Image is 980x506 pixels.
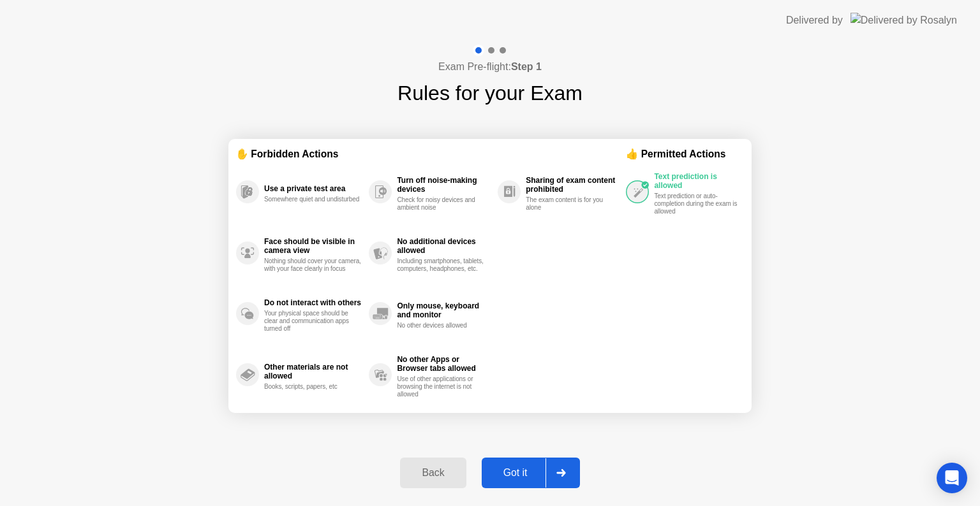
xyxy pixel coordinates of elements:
div: Use a private test area [264,184,362,193]
div: Other materials are not allowed [264,363,362,380]
b: Step 1 [511,61,542,72]
div: Text prediction is allowed [654,172,738,190]
div: Face should be visible in camera view [264,237,362,255]
h4: Exam Pre-flight: [438,59,542,75]
button: Got it [482,458,580,488]
div: Use of other applications or browsing the internet is not allowed [397,375,491,398]
div: Got it [486,467,546,479]
div: No other Apps or Browser tabs allowed [397,355,491,373]
div: Books, scripts, papers, etc [264,383,362,391]
div: Sharing of exam content prohibited [526,176,620,194]
div: Somewhere quiet and undisturbed [264,196,362,203]
div: Turn off noise-making devices [397,176,491,194]
img: Delivered by Rosalyn [850,13,957,27]
div: Including smartphones, tablets, computers, headphones, etc. [397,257,491,273]
div: Open Intercom Messenger [937,463,967,493]
button: Back [400,458,466,488]
div: Text prediction or auto-completion during the exam is allowed [654,192,738,215]
div: The exam content is for you alone [526,196,620,212]
div: No other devices allowed [397,322,491,329]
div: 👍 Permitted Actions [626,147,744,161]
div: No additional devices allowed [397,237,491,255]
div: Back [404,467,462,479]
div: ✋ Forbidden Actions [236,147,626,161]
div: Delivered by [786,13,843,28]
div: Only mouse, keyboard and monitor [397,301,491,319]
h1: Rules for your Exam [397,78,583,108]
div: Nothing should cover your camera, with your face clearly in focus [264,257,362,273]
div: Your physical space should be clear and communication apps turned off [264,310,362,333]
div: Do not interact with others [264,298,362,307]
div: Check for noisy devices and ambient noise [397,196,491,212]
